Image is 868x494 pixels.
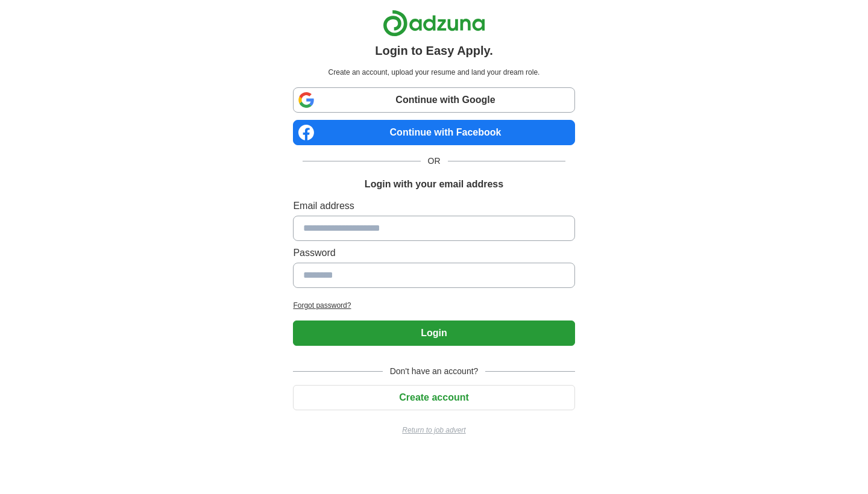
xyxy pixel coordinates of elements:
[365,177,503,192] h1: Login with your email address
[293,246,574,260] label: Password
[293,199,574,213] label: Email address
[293,87,574,113] a: Continue with Google
[375,42,493,60] h1: Login to Easy Apply.
[293,320,574,346] button: Login
[293,385,574,410] button: Create account
[383,10,485,37] img: Adzuna logo
[293,392,574,402] a: Create account
[293,300,574,311] a: Forgot password?
[293,425,574,436] a: Return to job advert
[293,120,574,145] a: Continue with Facebook
[295,67,572,78] p: Create an account, upload your resume and land your dream role.
[421,155,448,167] span: OR
[383,365,486,378] span: Don't have an account?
